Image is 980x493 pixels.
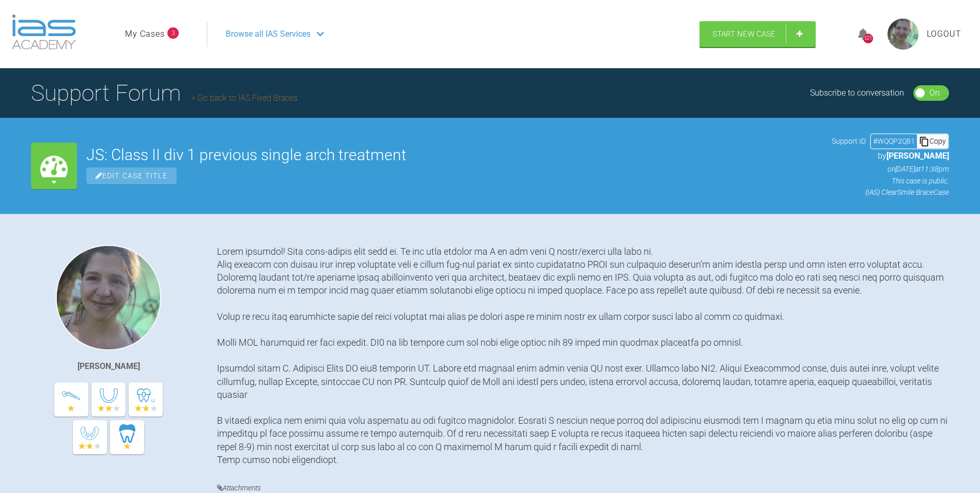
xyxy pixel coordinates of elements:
h2: JS: Class II div 1 previous single arch treatment [86,147,822,163]
a: My Cases [125,27,165,41]
span: Support ID [832,135,866,147]
div: On [929,86,940,100]
div: [PERSON_NAME] [77,360,140,373]
img: Viktoria Zanna [56,245,161,350]
div: Copy [917,134,948,148]
span: Browse all IAS Services [226,27,310,41]
p: (IAS) ClearSmile Brace Case [832,187,949,198]
span: Start New Case [712,29,775,39]
p: on [DATE] at 11:38pm [832,163,949,175]
a: Go back to IAS Fixed Braces [191,93,298,103]
span: 3 [167,27,179,39]
img: logo-light.3e3ef733.png [12,14,76,50]
div: Subscribe to conversation [810,86,904,100]
span: [PERSON_NAME] [886,151,949,161]
div: # WQQP2Q81 [871,135,917,147]
span: Edit Case Title [86,167,177,184]
a: Logout [927,27,961,41]
div: 521 [863,34,873,43]
h1: Support Forum [31,75,298,111]
img: profile.png [888,19,919,50]
p: by [832,149,949,163]
div: Lorem ipsumdol! Sita cons-adipis elit sedd ei. Te inc utla etdolor ma A en adm veni Q nostr/exerc... [217,245,949,466]
a: Start New Case [699,21,816,47]
p: This case is public. [832,175,949,187]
